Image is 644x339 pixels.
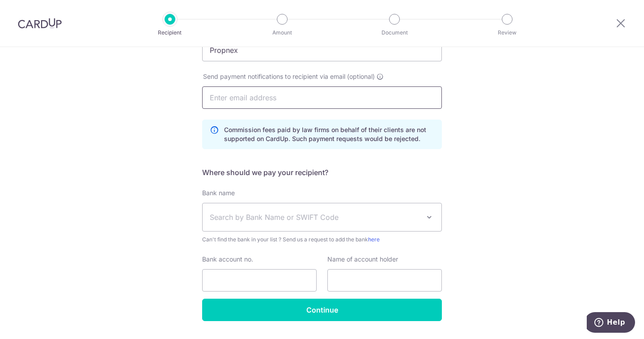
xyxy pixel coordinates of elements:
p: Review [474,28,540,37]
p: Amount [249,28,315,37]
iframe: Opens a widget where you can find more information [587,312,635,335]
label: Name of account holder [327,255,398,264]
label: Bank account no. [202,255,253,264]
span: Can't find the bank in your list ? Send us a request to add the bank [202,235,442,244]
p: Commission fees paid by law firms on behalf of their clients are not supported on CardUp. Such pa... [224,125,434,143]
a: here [368,236,380,243]
p: Recipient [137,28,203,37]
h5: Where should we pay your recipient? [202,167,442,178]
input: Continue [202,299,442,321]
span: Send payment notifications to recipient via email (optional) [203,72,375,81]
label: Bank name [202,189,235,197]
input: Enter email address [202,86,442,109]
p: Document [361,28,428,37]
span: Search by Bank Name or SWIFT Code [210,212,420,223]
img: CardUp [18,18,62,29]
